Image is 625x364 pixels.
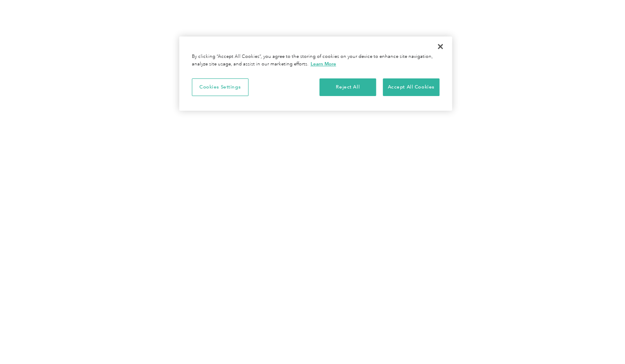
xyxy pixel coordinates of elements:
button: Cookies Settings [192,78,248,96]
button: Accept All Cookies [383,78,439,96]
div: Cookie banner [179,36,452,111]
button: Reject All [319,78,376,96]
div: By clicking “Accept All Cookies”, you agree to the storing of cookies on your device to enhance s... [192,53,439,68]
button: Close [431,37,450,56]
a: More information about your privacy, opens in a new tab [311,61,336,67]
div: Privacy [179,36,452,111]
